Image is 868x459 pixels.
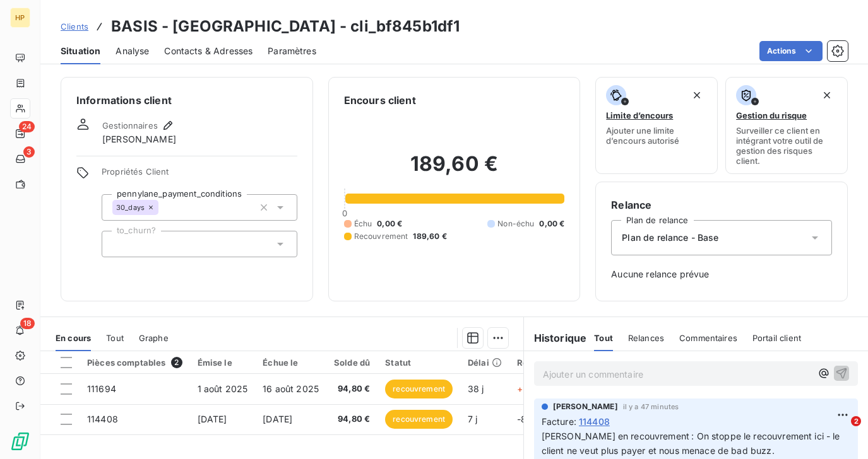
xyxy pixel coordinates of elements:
span: Analyse [116,45,149,57]
span: Facture : [542,415,576,428]
span: Clients [61,21,88,32]
span: 16 août 2025 [263,383,319,394]
span: 111694 [87,383,116,394]
h6: Encours client [344,93,416,108]
span: 0,00 € [377,218,402,229]
span: Graphe [139,333,169,343]
span: 0 [342,208,347,218]
span: Gestionnaires [102,120,158,131]
input: Ajouter une valeur [158,202,169,213]
div: Statut [385,357,453,368]
span: 114408 [87,414,118,424]
span: 1 août 2025 [198,383,248,394]
span: [DATE] [263,414,292,424]
span: 18 [20,318,35,329]
div: Délai [468,357,502,368]
div: Solde dû [334,357,370,368]
span: 3 [23,146,35,158]
span: Contacts & Adresses [164,45,253,57]
span: 24 [19,121,35,132]
button: Gestion du risqueSurveiller ce client en intégrant votre outil de gestion des risques client. [725,77,848,174]
span: Relances [628,333,664,343]
span: recouvrement [385,380,453,398]
div: Retard [517,357,557,368]
span: Tout [594,333,613,343]
span: -8 j [517,414,532,424]
span: Commentaires [679,333,737,343]
span: Non-échu [497,218,534,229]
div: Pièces comptables [87,357,182,368]
input: Ajouter une valeur [112,238,122,250]
button: Limite d’encoursAjouter une limite d’encours autorisé [595,77,718,174]
span: [DATE] [198,414,227,424]
h6: Relance [611,197,832,212]
span: 114408 [579,415,610,428]
div: Émise le [198,357,248,368]
span: Aucune relance prévue [611,268,832,281]
span: En cours [56,333,91,343]
span: 94,80 € [334,413,370,426]
span: Situation [61,45,100,57]
a: Clients [61,20,88,33]
span: il y a 47 minutes [623,403,679,410]
span: 2 [171,357,182,368]
iframe: Intercom live chat [825,416,855,446]
span: Échu [354,218,372,229]
span: 30_days [116,204,145,211]
span: 2 [851,416,861,426]
h6: Informations client [76,93,297,108]
span: 94,80 € [334,383,370,395]
div: Échue le [263,357,319,368]
span: [PERSON_NAME] [102,133,176,146]
span: Paramètres [268,45,316,57]
h6: Historique [524,330,587,346]
span: Ajouter une limite d’encours autorisé [606,125,707,146]
span: Tout [106,333,124,343]
span: 7 j [468,414,477,424]
span: [PERSON_NAME] en recouvrement : On stoppe le recouvrement ici - le client ne veut plus payer et n... [542,431,843,456]
span: Recouvrement [354,231,408,242]
div: HP [10,8,30,28]
span: Plan de relance - Base [622,231,718,244]
h3: BASIS - [GEOGRAPHIC_DATA] - cli_bf845b1df1 [111,15,460,38]
span: +23 j [517,383,539,394]
button: Actions [759,41,823,61]
span: Gestion du risque [736,110,807,120]
span: [PERSON_NAME] [553,401,618,412]
span: 189,60 € [413,231,446,242]
span: Surveiller ce client en intégrant votre outil de gestion des risques client. [736,125,837,166]
img: Logo LeanPay [10,431,30,451]
span: 38 j [468,383,484,394]
span: Portail client [752,333,801,343]
span: Limite d’encours [606,110,673,120]
span: 0,00 € [539,218,564,229]
span: recouvrement [385,410,453,429]
h2: 189,60 € [344,151,565,189]
span: Propriétés Client [102,166,297,184]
